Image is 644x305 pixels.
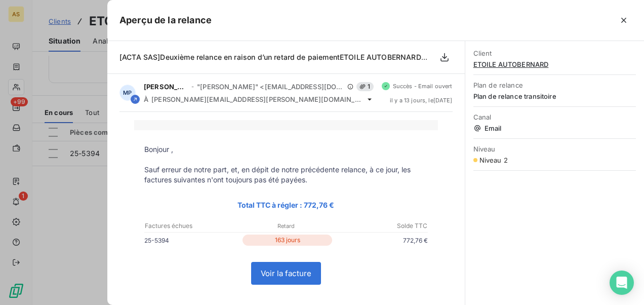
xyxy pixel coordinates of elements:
p: Solde TTC [334,221,427,231]
p: Sauf erreur de notre part, et, en dépit de notre précédente relance, à ce jour, les factures suiv... [144,165,428,185]
span: Plan de relance transitoire [473,92,636,100]
span: Succès - Email ouvert [393,83,453,89]
span: À [144,95,148,103]
span: Niveau 2 [479,156,508,164]
p: Retard [239,221,333,231]
p: 163 jours [243,235,332,246]
span: - [191,84,194,90]
div: Open Intercom Messenger [610,271,634,295]
div: MP [119,85,136,101]
span: [ACTA SAS]Deuxième relance en raison d’un retard de paiementETOILE AUTOBERNARDMB39495 [119,53,455,61]
p: 25-5394 [144,235,240,246]
span: Client [473,49,636,57]
p: Bonjour , [144,144,428,155]
span: Plan de relance [473,81,636,89]
span: Canal [473,113,636,121]
p: 772,76 € [334,235,428,246]
a: Voir la facture [252,262,320,284]
h5: Aperçu de la relance [119,13,212,27]
span: 1 [356,82,373,91]
span: Email [473,124,636,132]
span: "[PERSON_NAME]" <[EMAIL_ADDRESS][DOMAIN_NAME]> [197,83,344,91]
span: Niveau [473,145,636,153]
p: Total TTC à régler : 772,76 € [144,199,428,211]
p: Factures échues [145,221,238,231]
span: [PERSON_NAME] [144,83,188,91]
span: [PERSON_NAME][EMAIL_ADDRESS][PERSON_NAME][DOMAIN_NAME] [151,95,362,103]
span: il y a 13 jours , le [DATE] [390,97,453,103]
span: ETOILE AUTOBERNARD [473,60,636,68]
